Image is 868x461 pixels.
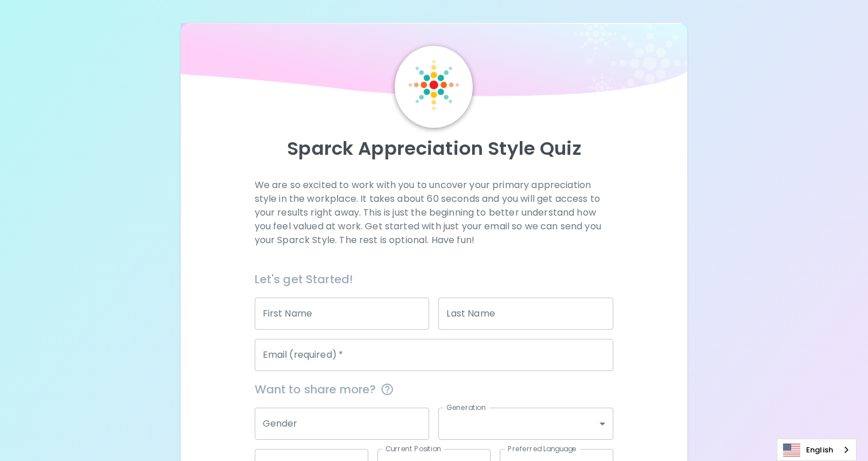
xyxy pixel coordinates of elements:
svg: This information is completely confidential and only used for aggregated appreciation studies at ... [380,382,394,396]
div: Language [777,439,857,461]
a: English [777,439,856,460]
label: Current Position [386,444,441,454]
p: Sparck Appreciation Style Quiz [194,137,674,160]
label: Preferred Language [508,444,577,454]
h6: Let's get Started! [255,270,614,288]
span: Want to share more? [255,380,614,399]
p: We are so excited to work with you to uncover your primary appreciation style in the workplace. I... [255,178,614,247]
label: Generation [446,403,486,412]
img: Sparck Logo [408,60,459,110]
img: wave [181,23,687,103]
aside: Language selected: English [777,439,857,461]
